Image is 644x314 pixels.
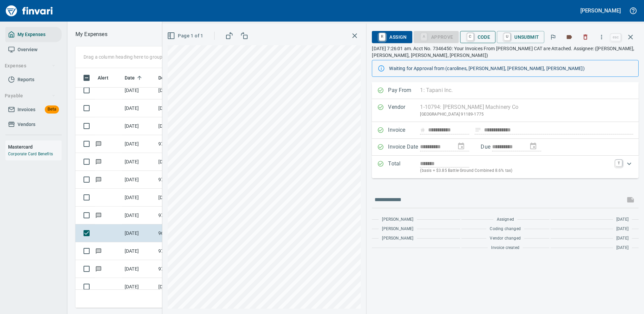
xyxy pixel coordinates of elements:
td: [DATE] [122,153,156,171]
span: Code [465,31,490,43]
a: esc [611,34,621,41]
span: Has messages [95,177,102,182]
span: [PERSON_NAME] [382,216,413,223]
span: Unsubmit [502,31,539,43]
span: Date [125,74,144,82]
span: Invoices [18,105,35,114]
span: [PERSON_NAME] [382,226,413,232]
td: 97365.1145181 [156,242,216,260]
div: Coding Required [414,34,459,39]
img: Finvari [4,3,55,19]
h6: Mastercard [8,143,62,151]
div: Expand [372,156,639,178]
td: [DATE] [122,99,156,117]
a: Corporate Card Benefits [8,152,53,156]
td: [DATE] [122,82,156,99]
a: InvoicesBeta [5,102,62,117]
p: Drag a column heading here to group the table [84,54,182,60]
span: Reports [18,75,34,84]
button: [PERSON_NAME] [579,5,622,16]
div: Waiting for Approval from (carolines, [PERSON_NAME], [PERSON_NAME], [PERSON_NAME]) [389,62,633,74]
span: Description [158,74,184,82]
a: Vendors [5,117,62,132]
span: This records your message into the invoice and notifies anyone mentioned [622,192,639,208]
td: [DATE] [122,242,156,260]
button: CCode [460,31,496,43]
p: Total [388,160,420,174]
span: My Expenses [18,30,45,39]
span: Alert [98,74,108,82]
span: Has messages [95,266,102,271]
span: Assigned [497,216,514,223]
span: Has messages [95,213,102,217]
td: [DATE] Invoice 120386313 from Superior Tire Service, Inc (1-10991) [156,189,216,207]
a: Overview [5,42,62,57]
button: Page 1 of 1 [166,30,206,42]
td: [DATE] [122,135,156,153]
td: [DATE] Invoice 120386111 from Superior Tire Service, Inc (1-10991) [156,117,216,135]
span: Coding changed [490,226,520,232]
span: Beta [45,105,59,113]
td: [DATE] [122,171,156,189]
button: Labels [562,30,577,44]
nav: breadcrumb [75,30,107,38]
a: T [615,160,622,166]
span: Has messages [95,142,102,146]
span: Expenses [5,62,56,70]
td: [DATE] [122,224,156,242]
span: Has messages [95,159,102,164]
h5: [PERSON_NAME] [580,7,621,14]
span: Vendors [18,120,35,129]
span: Invoice created [491,245,519,251]
td: [DATE] Invoice 6661643 from Superior Tire Service, Inc (1-10991) [156,278,216,296]
button: More [594,30,609,44]
td: [DATE] [122,278,156,296]
button: Flag [546,30,560,44]
td: [DATE] [122,260,156,278]
span: [DATE] [616,235,629,242]
span: [DATE] [616,216,629,223]
td: [DATE] Invoice 1150912 from Jubitz Corp - Jfs (1-10543) [156,153,216,171]
a: Reports [5,72,62,87]
td: [DATE] [122,117,156,135]
p: [DATE] 7:26:01 am. Acct No. 7346450: Your Invoices From [PERSON_NAME] CAT are Attached. Assignee:... [372,45,639,59]
td: 97376.1530050 [156,260,216,278]
span: Close invoice [609,29,639,45]
td: 97396.1530050 [156,171,216,189]
td: [DATE] [122,189,156,207]
span: Has messages [95,249,102,253]
span: Vendor changed [490,235,520,242]
button: Discard [578,30,593,44]
span: Overview [18,45,37,54]
td: 96736.1325045 [156,224,216,242]
button: Payable [2,90,58,102]
p: My Expenses [75,30,107,38]
a: C [467,33,474,40]
td: [DATE] Invoice 6661938 from Superior Tire Service, Inc (1-10991) [156,82,216,99]
span: Date [125,74,135,82]
td: 97415.3345038 [156,135,216,153]
span: [DATE] [616,245,629,251]
a: U [504,33,510,40]
td: [DATE] Invoice 6661974 from Superior Tire Service, Inc (1-10991) [156,99,216,117]
button: UUnsubmit [497,31,544,43]
a: R [379,33,385,40]
span: Description [158,74,192,82]
a: My Expenses [5,27,62,42]
span: Payable [5,92,56,100]
button: Expenses [2,60,58,72]
span: Alert [98,74,117,82]
td: 97373.2530014 [156,207,216,224]
span: Assign [377,31,407,43]
span: Page 1 of 1 [168,32,203,40]
span: [DATE] [616,226,629,232]
td: [DATE] [122,207,156,224]
span: [PERSON_NAME] [382,235,413,242]
button: RAssign [372,31,412,43]
p: (basis + $3.85 Battle Ground Combined 8.6% tax) [420,167,611,174]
